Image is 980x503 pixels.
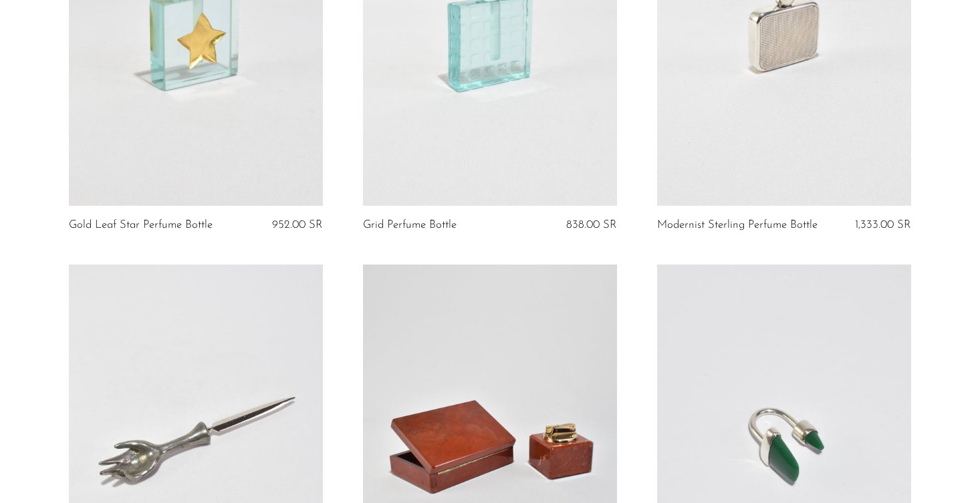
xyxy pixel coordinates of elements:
span: 952.00 SR [272,219,323,230]
a: Grid Perfume Bottle [363,219,457,231]
span: 1,333.00 SR [855,219,911,230]
a: Gold Leaf Star Perfume Bottle [69,219,213,231]
a: Modernist Sterling Perfume Bottle [657,219,818,231]
span: 838.00 SR [566,219,617,230]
